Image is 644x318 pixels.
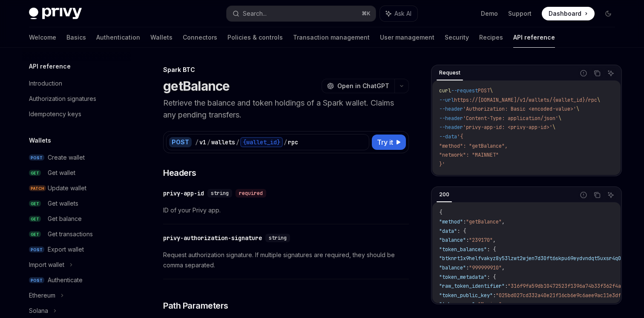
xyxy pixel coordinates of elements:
[163,167,196,179] span: Headers
[502,264,505,271] span: ,
[466,218,502,225] span: "getBalance"
[362,10,371,17] span: ⌘ K
[22,165,131,180] a: GETGet wallet
[29,260,64,270] div: Import wallet
[183,27,217,48] a: Connectors
[22,150,131,165] a: POSTCreate wallet
[578,68,589,79] button: Report incorrect code
[199,138,206,146] div: v1
[22,76,131,91] a: Introduction
[439,209,442,216] span: {
[29,170,41,176] span: GET
[475,301,478,308] span: :
[502,218,505,225] span: ,
[48,198,78,209] div: Get wallets
[29,61,71,72] h5: API reference
[29,78,62,89] div: Introduction
[513,27,555,48] a: API reference
[288,138,298,146] div: rpc
[207,138,210,146] div: /
[439,264,466,271] span: "balance"
[439,274,487,281] span: "token_metadata"
[211,138,235,146] div: wallets
[48,214,82,224] div: Get balance
[592,68,603,79] button: Copy the contents from the code block
[227,6,376,21] button: Search...⌘K
[29,306,48,316] div: Solana
[195,138,198,146] div: /
[29,94,96,104] div: Authorization signatures
[48,275,83,285] div: Authenticate
[227,27,283,48] a: Policies & controls
[394,9,411,18] span: Ask AI
[29,185,46,192] span: PATCH
[505,283,508,289] span: :
[605,189,616,201] button: Ask AI
[578,189,589,201] button: Report incorrect code
[469,237,493,244] span: "239170"
[29,27,56,48] a: Welcome
[22,242,131,257] a: POSTExport wallet
[22,180,131,196] a: PATCHUpdate wallet
[437,68,463,78] div: Request
[439,161,445,168] span: }'
[597,97,600,103] span: \
[22,211,131,226] a: GETGet balance
[439,292,493,299] span: "token_public_key"
[163,189,204,198] div: privy-app-id
[163,78,230,94] h1: getBalance
[372,135,406,150] button: Try it
[605,68,616,79] button: Ask AI
[29,277,44,284] span: POST
[454,97,597,103] span: https://[DOMAIN_NAME]/v1/wallets/{wallet_id}/rpc
[445,27,469,48] a: Security
[439,218,463,225] span: "method"
[437,189,452,200] div: 200
[22,196,131,211] a: GETGet wallets
[457,133,463,140] span: '{
[337,82,389,90] span: Open in ChatGPT
[377,137,393,147] span: Try it
[457,228,466,235] span: : {
[549,9,581,18] span: Dashboard
[487,246,496,253] span: : {
[29,201,41,207] span: GET
[163,300,228,312] span: Path Parameters
[493,237,496,244] span: ,
[439,106,463,112] span: --header
[293,27,370,48] a: Transaction management
[284,138,287,146] div: /
[243,9,267,19] div: Search...
[466,237,469,244] span: :
[96,27,140,48] a: Authentication
[451,87,478,94] span: --request
[592,189,603,201] button: Copy the contents from the code block
[48,229,93,239] div: Get transactions
[439,124,463,131] span: --header
[439,152,499,158] span: "network": "MAINNET"
[478,87,490,94] span: POST
[163,234,262,242] div: privy-authorization-signature
[29,231,41,238] span: GET
[380,27,434,48] a: User management
[66,27,86,48] a: Basics
[463,124,552,131] span: 'privy-app-id: <privy-app-id>'
[466,264,469,271] span: :
[29,290,55,301] div: Ethereum
[22,91,131,106] a: Authorization signatures
[22,106,131,122] a: Idempotency keys
[150,27,172,48] a: Wallets
[478,301,502,308] span: "Merica"
[163,97,409,121] p: Retrieve the balance and token holdings of a Spark wallet. Claims any pending transfers.
[439,255,639,262] span: "btknrt1x9helfvakyz8y53lzwt2wjen7d30ft6skpu69eydvndqt5uxsr4q0zvugn"
[322,79,394,93] button: Open in ChatGPT
[169,137,192,147] div: POST
[211,190,229,197] span: string
[576,106,579,112] span: \
[487,274,496,281] span: : {
[542,7,595,20] a: Dashboard
[439,143,508,149] span: "method": "getBalance",
[163,250,409,270] span: Request authorization signature. If multiple signatures are required, they should be comma separa...
[439,115,463,122] span: --header
[22,226,131,242] a: GETGet transactions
